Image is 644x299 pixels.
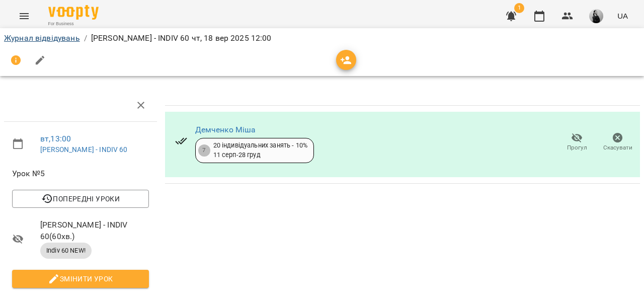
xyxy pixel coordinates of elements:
[20,193,141,205] span: Попередні уроки
[12,168,149,180] span: Урок №5
[613,7,632,25] button: UA
[617,11,628,21] span: UA
[40,134,71,143] a: вт , 13:00
[91,32,272,44] p: [PERSON_NAME] - INDIV 60 чт, 18 вер 2025 12:00
[514,3,524,13] span: 1
[4,33,80,43] a: Журнал відвідувань
[84,32,87,44] li: /
[12,270,149,288] button: Змінити урок
[48,5,99,20] img: Voopty Logo
[597,128,638,157] button: Скасувати
[556,128,597,157] button: Прогул
[20,273,141,285] span: Змінити урок
[213,141,307,160] div: 20 індивідуальних занять - 10% 11 серп - 28 груд
[40,145,128,154] a: [PERSON_NAME] - INDIV 60
[48,21,99,27] span: For Business
[198,144,210,157] div: 7
[4,32,640,44] nav: breadcrumb
[195,125,256,134] a: Демченко Міша
[567,143,587,152] span: Прогул
[12,4,36,28] button: Menu
[12,190,149,208] button: Попередні уроки
[589,9,603,23] img: 109b3f3020440a715010182117ad3573.jpeg
[40,246,92,255] span: Indiv 60 NEW!
[603,143,632,152] span: Скасувати
[40,219,149,243] span: [PERSON_NAME] - INDIV 60 ( 60 хв. )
